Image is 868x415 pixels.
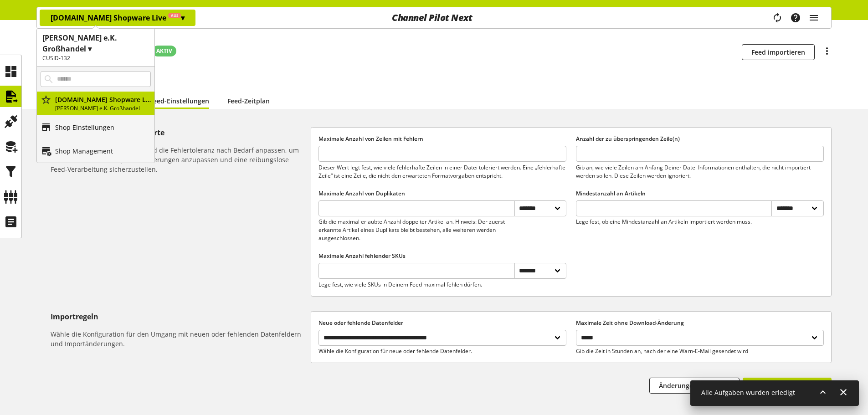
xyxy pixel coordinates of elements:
span: Änderungen verwerfen [659,381,730,390]
span: AKTIV [156,47,172,55]
span: Aus [171,13,178,18]
p: Dieser Wert legt fest, wie viele fehlerhafte Zeilen in einer Datei toleriert werden. Eine „fehler... [318,164,566,180]
span: ▾ [181,13,185,23]
p: Shop Einstellungen [55,123,114,132]
p: Lege fest, wie viele SKUs in Deinem Feed maximal fehlen dürfen. [318,281,514,289]
p: [PERSON_NAME] e.K. Großhandel [55,104,151,113]
p: Shop Management [55,146,113,156]
label: Mindestanzahl an Artikeln [576,190,824,198]
p: Gib die maximal erlaubte Anzahl doppelter Artikel an. Hinweis: Der zuerst erkannte Artikel eines ... [318,218,514,242]
span: Anzahl der zu überspringenden Zeile(n) [576,135,680,143]
p: Flaschenbauer.de Shopware Live [55,95,151,104]
h5: Importregeln [51,311,307,322]
a: Erweiterte Feed-Einstellungen [116,96,209,106]
span: Alle Aufgaben wurden erledigt [701,388,795,397]
p: Gib die Zeit in Stunden an, nach der eine Warn-E-Mail gesendet wird [576,347,824,355]
label: Maximale Anzahl von Duplikaten [318,190,566,198]
span: Feed importieren [751,47,805,57]
nav: main navigation [36,7,832,29]
button: Änderungen verwerfen [649,378,740,394]
a: Shop Einstellungen [37,115,154,139]
h2: CUSID-132 [42,54,149,62]
p: [DOMAIN_NAME] Shopware Live [51,12,185,23]
p: Gib an, wie viele Zeilen am Anfang Deiner Datei Informationen enthalten, die nicht importiert wer... [576,164,824,180]
h1: [PERSON_NAME] e.K. Großhandel ▾ [42,32,149,54]
button: Änderungen speichern [743,378,832,394]
h6: Wähle die Konfiguration für den Umgang mit neuen oder fehlenden Datenfeldern und Importänderungen. [51,329,307,348]
p: Wähle die Konfiguration für neue oder fehlende Datenfelder. [318,347,566,355]
h5: Fehlertoleranz und Grenzwerte [51,127,307,138]
h6: Du kannst die Schwellenwerte und die Fehlertoleranz nach Bedarf anpassen, um sie besser an Deine ... [51,145,307,174]
span: Maximale Zeit ohne Download-Änderung [576,319,684,327]
label: Maximale Anzahl fehlender SKUs [318,252,566,260]
a: Feed-Zeitplan [227,96,270,106]
span: Maximale Anzahl von Zeilen mit Fehlern [318,135,423,143]
p: Lege fest, ob eine Mindestanzahl an Artikeln importiert werden muss. [576,218,771,226]
a: Shop Management [37,139,154,163]
span: Neue oder fehlende Datenfelder [318,319,403,327]
button: Feed importieren [742,44,815,60]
